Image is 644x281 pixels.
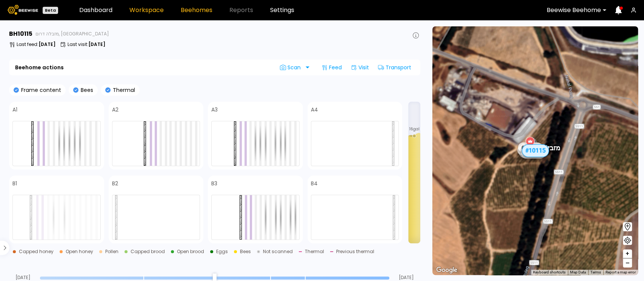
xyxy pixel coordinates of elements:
[111,87,135,93] p: Thermal
[375,61,414,73] div: Transport
[9,275,37,280] span: [DATE]
[88,41,105,47] b: [DATE]
[12,181,17,186] h4: B1
[517,145,541,155] div: # 10021
[12,107,17,112] h4: A1
[623,249,632,258] button: +
[318,61,345,73] div: Feed
[112,107,118,112] h4: A2
[112,181,118,186] h4: B2
[105,249,118,254] div: Pollen
[626,258,630,268] span: –
[311,107,318,112] h4: A4
[211,181,217,186] h4: B3
[181,7,212,13] a: Beehomes
[43,7,58,14] div: Beta
[216,249,228,254] div: Eggs
[19,249,54,254] div: Capped honey
[270,7,294,13] a: Settings
[68,42,105,47] p: Last visit :
[35,32,109,36] span: מזבלה דרום, [GEOGRAPHIC_DATA]
[177,249,204,254] div: Open brood
[78,87,93,93] p: Bees
[625,249,630,258] span: +
[409,127,420,131] span: 16 gal
[38,41,55,47] b: [DATE]
[9,31,32,37] h3: BH 10115
[263,249,293,254] div: Not scanned
[17,42,55,47] p: Last feed :
[434,265,459,275] a: Open this area in Google Maps (opens a new window)
[66,249,93,254] div: Open honey
[131,249,165,254] div: Capped brood
[348,61,372,73] div: Visit
[518,142,542,152] div: # 10134
[434,265,459,275] img: Google
[240,249,251,254] div: Bees
[527,136,560,152] div: מזבלה דרום
[211,107,218,112] h4: A3
[590,270,601,274] a: Terms (opens in new tab)
[522,144,549,157] div: # 10115
[392,275,420,280] span: [DATE]
[15,65,64,70] b: Beehome actions
[280,64,303,70] span: Scan
[19,87,61,93] p: Frame content
[229,7,253,13] span: Reports
[8,5,38,15] img: Beewise logo
[311,181,318,186] h4: B4
[570,270,586,275] button: Map Data
[623,258,632,267] button: –
[79,7,112,13] a: Dashboard
[521,149,545,159] div: # 10202
[129,7,164,13] a: Workspace
[305,249,324,254] div: Thermal
[606,270,636,274] a: Report a map error
[533,270,566,275] button: Keyboard shortcuts
[336,249,374,254] div: Previous thermal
